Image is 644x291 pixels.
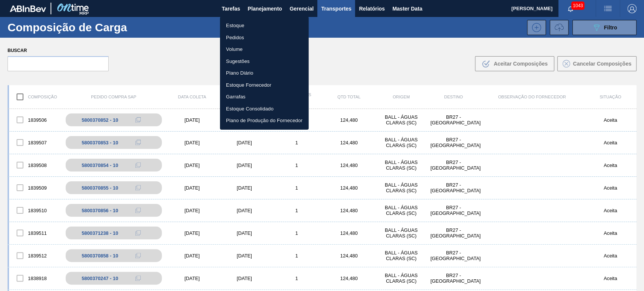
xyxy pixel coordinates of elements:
[220,103,309,115] a: Estoque Consolidado
[220,20,309,32] a: Estoque
[220,43,309,55] a: Volume
[220,79,309,91] a: Estoque Fornecedor
[220,67,309,79] a: Plano Diário
[220,91,309,103] a: Garrafas
[220,115,309,127] a: Plano de Produção do Fornecedor
[220,32,309,44] a: Pedidos
[220,55,309,67] a: Sugestões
